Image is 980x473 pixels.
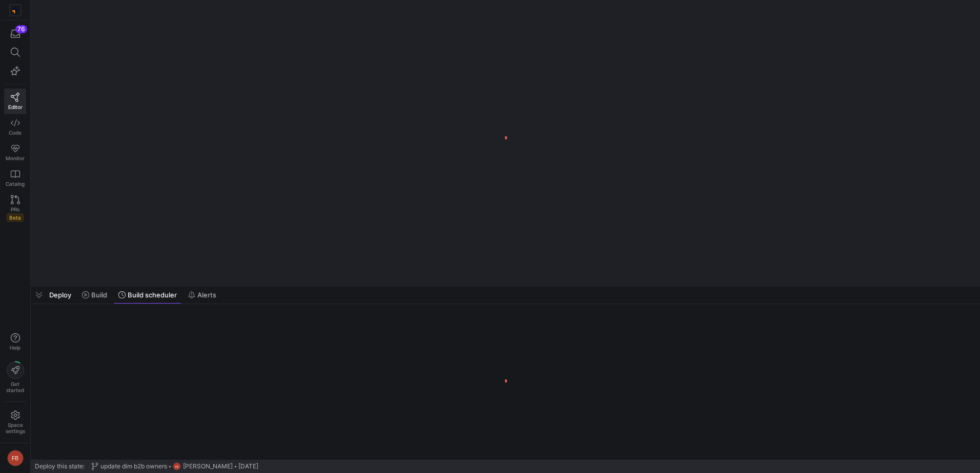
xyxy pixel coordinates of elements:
[4,165,26,191] a: Catalog
[4,2,26,19] a: https://storage.googleapis.com/y42-prod-data-exchange/images/RPxujLVyfKs3dYbCaMXym8FJVsr3YB0cxJXX...
[4,329,26,355] button: Help
[15,25,27,33] div: 76
[8,104,23,110] span: Editor
[114,286,181,304] button: Build scheduler
[7,213,24,222] span: Beta
[77,286,112,304] button: Build
[498,135,513,150] img: logo.gif
[238,463,258,470] span: [DATE]
[91,291,107,299] span: Build
[6,381,24,393] span: Get started
[7,450,24,466] div: FB
[4,357,26,397] button: Getstarted
[128,291,177,299] span: Build scheduler
[49,291,71,299] span: Deploy
[9,345,22,351] span: Help
[11,206,19,212] span: PRs
[89,460,261,473] button: update dim b2b ownersFB[PERSON_NAME][DATE]
[100,463,167,470] span: update dim b2b owners
[4,447,26,469] button: FB
[197,291,216,299] span: Alerts
[4,89,26,114] a: Editor
[6,181,25,187] span: Catalog
[4,140,26,165] a: Monitor
[4,406,26,439] a: Spacesettings
[173,462,181,470] div: FB
[4,25,26,43] button: 76
[498,378,513,394] img: logo.gif
[6,155,25,161] span: Monitor
[183,463,233,470] span: [PERSON_NAME]
[9,130,22,136] span: Code
[10,5,21,15] img: https://storage.googleapis.com/y42-prod-data-exchange/images/RPxujLVyfKs3dYbCaMXym8FJVsr3YB0cxJXX...
[183,286,221,304] button: Alerts
[35,463,85,470] span: Deploy this state:
[4,191,26,226] a: PRsBeta
[6,422,25,434] span: Space settings
[4,114,26,140] a: Code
